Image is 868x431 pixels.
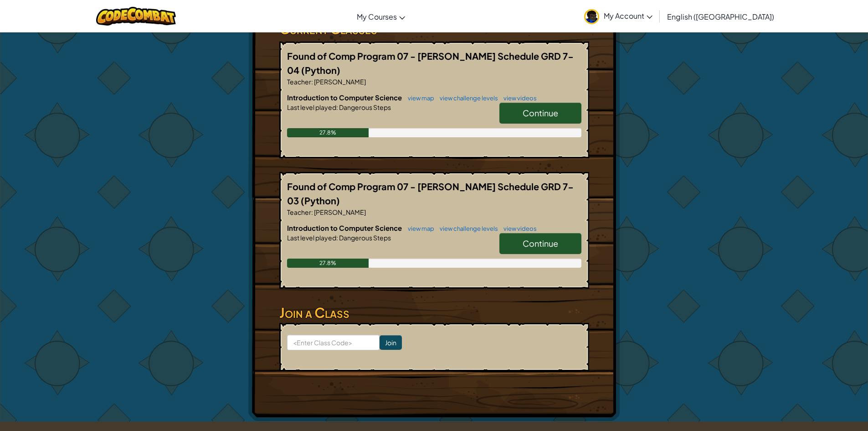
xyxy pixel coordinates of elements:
[287,208,311,216] span: Teacher
[604,11,652,21] span: My Account
[287,93,403,102] span: Introduction to Computer Science
[663,4,779,29] a: English ([GEOGRAPHIC_DATA])
[96,7,176,26] img: CodeCombat logo
[499,94,537,102] a: view videos
[287,223,403,232] span: Introduction to Computer Science
[287,181,574,206] span: Found of Comp Program 07 - [PERSON_NAME] Schedule GRD 7-03
[338,234,391,242] span: Dangerous Steps
[287,259,369,268] div: 27.8%
[403,225,434,232] a: view map
[311,208,313,216] span: :
[435,94,498,102] a: view challenge levels
[301,195,340,206] span: (Python)
[287,50,574,76] span: Found of Comp Program 07 - [PERSON_NAME] Schedule GRD 7-04
[287,78,311,86] span: Teacher
[580,2,657,31] a: My Account
[287,128,369,137] div: 27.8%
[311,78,313,86] span: :
[279,302,589,323] h3: Join a Class
[336,234,338,242] span: :
[287,335,380,350] input: <Enter Class Code>
[357,12,397,21] span: My Courses
[287,234,336,242] span: Last level played
[338,103,391,111] span: Dangerous Steps
[403,94,434,102] a: view map
[287,103,336,111] span: Last level played
[352,4,410,29] a: My Courses
[667,12,774,21] span: English ([GEOGRAPHIC_DATA])
[301,64,340,76] span: (Python)
[499,225,537,232] a: view videos
[313,208,366,216] span: [PERSON_NAME]
[380,335,402,350] input: Join
[336,103,338,111] span: :
[523,108,558,118] span: Continue
[584,9,599,24] img: avatar
[313,78,366,86] span: [PERSON_NAME]
[435,225,498,232] a: view challenge levels
[523,238,558,249] span: Continue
